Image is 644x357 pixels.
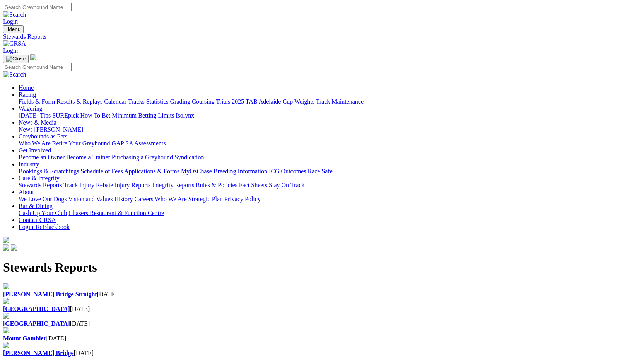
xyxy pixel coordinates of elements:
[216,98,230,105] a: Trials
[52,112,79,119] a: SUREpick
[19,210,67,216] a: Cash Up Your Club
[3,244,9,251] img: facebook.svg
[52,140,110,147] a: Retire Your Greyhound
[56,98,102,105] a: Results & Replays
[34,126,83,133] a: [PERSON_NAME]
[3,63,72,71] input: Search
[68,210,164,216] a: Chasers Restaurant & Function Centre
[3,350,74,356] a: [PERSON_NAME] Bridge
[3,18,18,25] a: Login
[68,196,113,202] a: Vision and Values
[3,298,9,304] img: file-red.svg
[19,112,51,119] a: [DATE] Tips
[152,182,194,188] a: Integrity Reports
[6,56,26,62] img: Close
[3,291,641,298] div: [DATE]
[19,224,70,230] a: Login To Blackbook
[3,327,9,333] img: file-red.svg
[66,154,110,161] a: Become a Trainer
[3,25,24,33] button: Toggle navigation
[114,182,150,188] a: Injury Reports
[307,168,332,174] a: Race Safe
[19,112,641,119] div: Wagering
[3,40,26,47] img: GRSA
[316,98,364,105] a: Track Maintenance
[174,154,204,161] a: Syndication
[3,342,9,348] img: file-red.svg
[3,313,9,319] img: file-red.svg
[188,196,223,202] a: Strategic Plan
[112,112,174,119] a: Minimum Betting Limits
[19,140,641,147] div: Greyhounds as Pets
[146,98,169,105] a: Statistics
[104,98,126,105] a: Calendar
[170,98,190,105] a: Grading
[214,168,267,174] a: Breeding Information
[181,168,212,174] a: MyOzChase
[19,154,65,161] a: Become an Owner
[19,189,34,195] a: About
[19,203,53,209] a: Bar & Dining
[3,306,641,313] div: [DATE]
[3,11,26,18] img: Search
[19,196,641,203] div: About
[19,105,43,112] a: Wagering
[3,320,641,327] div: [DATE]
[3,260,641,275] h1: Stewards Reports
[19,168,641,175] div: Industry
[3,33,641,40] a: Stewards Reports
[19,126,641,133] div: News & Media
[80,168,123,174] a: Schedule of Fees
[112,154,173,161] a: Purchasing a Greyhound
[3,291,97,297] a: [PERSON_NAME] Bridge Straight
[192,98,215,105] a: Coursing
[63,182,113,188] a: Track Injury Rebate
[19,168,79,174] a: Bookings & Scratchings
[19,154,641,161] div: Get Involved
[3,47,18,54] a: Login
[19,98,55,105] a: Fields & Form
[114,196,133,202] a: History
[19,91,36,98] a: Racing
[19,126,32,133] a: News
[19,140,51,147] a: Who We Are
[19,182,62,188] a: Stewards Reports
[239,182,267,188] a: Fact Sheets
[8,26,20,32] span: Menu
[30,54,36,60] img: logo-grsa-white.png
[19,210,641,217] div: Bar & Dining
[19,84,34,91] a: Home
[3,320,70,327] a: [GEOGRAPHIC_DATA]
[3,71,26,78] img: Search
[3,55,29,63] button: Toggle navigation
[155,196,187,202] a: Who We Are
[3,283,9,289] img: file-red.svg
[80,112,111,119] a: How To Bet
[196,182,237,188] a: Rules & Policies
[19,98,641,105] div: Racing
[19,175,60,181] a: Care & Integrity
[19,147,51,154] a: Get Involved
[128,98,145,105] a: Tracks
[19,133,67,140] a: Greyhounds as Pets
[19,161,39,167] a: Industry
[3,3,72,11] input: Search
[19,182,641,189] div: Care & Integrity
[269,168,306,174] a: ICG Outcomes
[3,350,641,357] div: [DATE]
[3,335,641,342] div: [DATE]
[232,98,293,105] a: 2025 TAB Adelaide Cup
[224,196,261,202] a: Privacy Policy
[269,182,304,188] a: Stay On Track
[3,335,46,342] a: Mount Gambier
[3,306,70,312] a: [GEOGRAPHIC_DATA]
[294,98,314,105] a: Weights
[19,119,56,126] a: News & Media
[176,112,194,119] a: Isolynx
[19,196,67,202] a: We Love Our Dogs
